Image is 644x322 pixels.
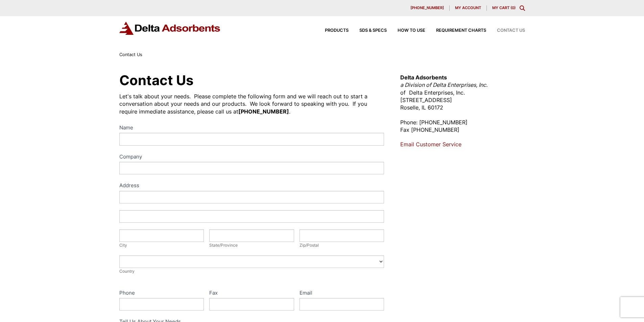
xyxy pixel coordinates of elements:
a: Products [314,28,349,33]
span: My account [455,6,481,10]
a: SDS & SPECS [349,28,387,33]
em: a Division of Delta Enterprises, Inc. [400,81,487,88]
div: Let's talk about your needs. Please complete the following form and we will reach out to start a ... [119,93,384,115]
label: Email [300,289,384,298]
div: Toggle Modal Content [520,5,525,11]
span: Contact Us [497,28,525,33]
div: Address [119,181,384,191]
a: [PHONE_NUMBER] [405,5,450,11]
a: My account [450,5,487,11]
a: How to Use [387,28,425,33]
label: Phone [119,289,204,298]
a: Contact Us [486,28,525,33]
a: My Cart (0) [492,5,516,10]
span: Requirement Charts [436,28,486,33]
label: Company [119,152,384,162]
div: City [119,242,204,249]
p: of Delta Enterprises, Inc. [STREET_ADDRESS] Roselle, IL 60172 [400,74,525,112]
span: [PHONE_NUMBER] [410,6,444,10]
label: Fax [209,289,294,298]
h1: Contact Us [119,74,384,87]
a: Requirement Charts [425,28,486,33]
span: 0 [512,5,514,10]
img: Delta Adsorbents [119,22,221,35]
div: Country [119,268,384,275]
span: Products [325,28,349,33]
span: Contact Us [119,52,142,57]
span: SDS & SPECS [359,28,387,33]
strong: Delta Adsorbents [400,74,447,81]
strong: [PHONE_NUMBER] [238,108,289,115]
label: Name [119,123,384,133]
span: How to Use [398,28,425,33]
div: Zip/Postal [300,242,384,249]
div: State/Province [209,242,294,249]
a: Email Customer Service [400,141,461,148]
p: Phone: [PHONE_NUMBER] Fax [PHONE_NUMBER] [400,119,525,134]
